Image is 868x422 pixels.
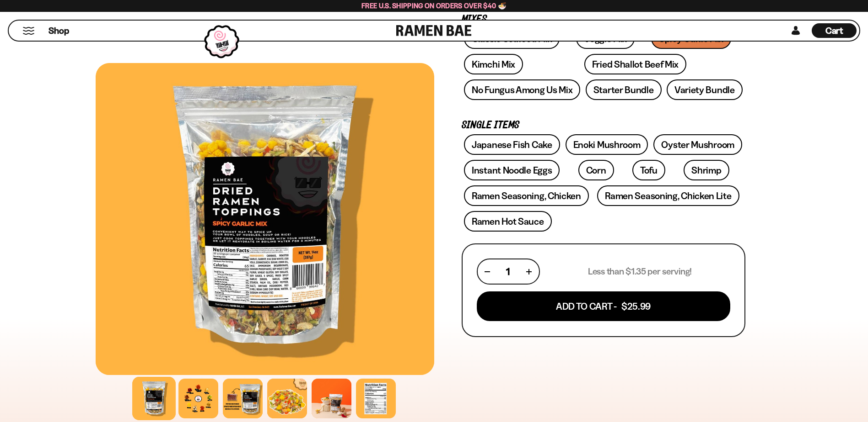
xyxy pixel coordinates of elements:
span: Shop [49,25,69,37]
button: Mobile Menu Trigger [22,27,35,35]
span: Cart [825,25,843,36]
a: Shrimp [684,160,729,180]
a: Variety Bundle [667,79,743,100]
a: Starter Bundle [586,79,662,100]
a: Corn [578,160,614,180]
p: Less than $1.35 per serving! [588,266,692,277]
a: Enoki Mushroom [566,134,648,155]
span: Free U.S. Shipping on Orders over $40 🍜 [361,1,507,10]
a: Ramen Seasoning, Chicken [464,185,589,206]
a: Ramen Seasoning, Chicken Lite [597,185,739,206]
a: No Fungus Among Us Mix [464,79,580,100]
a: Tofu [632,160,665,180]
span: 1 [506,266,510,277]
div: Cart [812,21,857,41]
p: Single Items [462,121,745,130]
a: Shop [49,23,69,38]
a: Instant Noodle Eggs [464,160,560,180]
a: Japanese Fish Cake [464,134,560,155]
button: Add To Cart - $25.99 [477,291,730,321]
a: Ramen Hot Sauce [464,211,552,232]
a: Kimchi Mix [464,54,523,74]
a: Oyster Mushroom [653,134,742,155]
a: Fried Shallot Beef Mix [584,54,686,74]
